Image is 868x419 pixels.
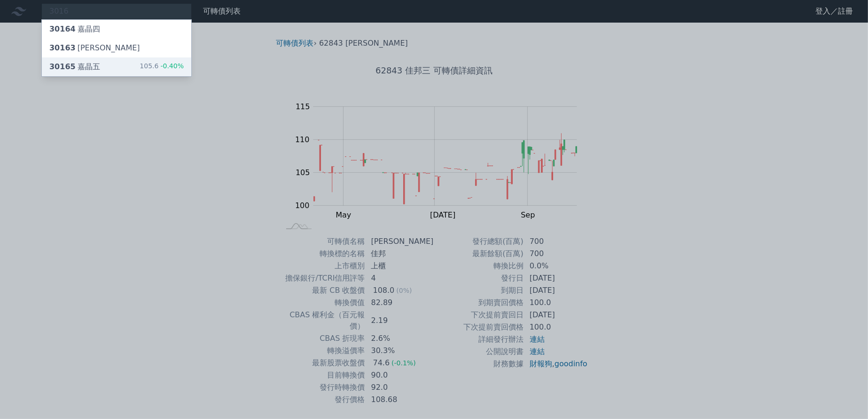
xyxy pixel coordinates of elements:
[49,43,76,52] span: 30163
[49,61,100,73] div: 嘉晶五
[49,24,100,35] div: 嘉晶四
[42,39,191,57] a: 30163[PERSON_NAME]
[42,20,191,39] a: 30164嘉晶四
[49,62,76,71] span: 30165
[42,57,191,76] a: 30165嘉晶五 105.6-0.40%
[49,42,140,54] div: [PERSON_NAME]
[140,61,184,73] div: 105.6
[49,24,76,33] span: 30164
[158,62,184,70] span: -0.40%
